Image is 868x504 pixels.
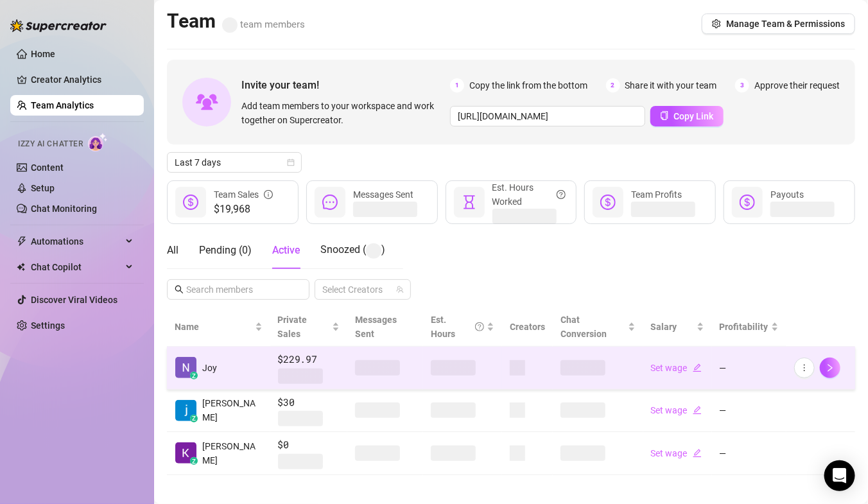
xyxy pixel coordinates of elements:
[712,19,721,28] span: setting
[606,78,620,92] span: 2
[720,322,768,332] span: Profitability
[202,396,263,424] span: [PERSON_NAME]
[31,231,122,252] span: Automations
[502,308,553,347] th: Creators
[278,315,308,339] span: Private Sales
[735,78,749,92] span: 3
[396,286,404,293] span: team
[183,195,198,210] span: dollar-circle
[278,395,340,410] span: $30
[199,243,252,258] div: Pending ( 0 )
[740,195,755,210] span: dollar-circle
[712,347,786,390] td: —
[800,363,809,372] span: more
[31,320,65,331] a: Settings
[278,437,340,453] span: $0
[202,439,263,467] span: [PERSON_NAME]
[462,195,477,210] span: hourglass
[651,322,677,332] span: Salary
[214,202,273,217] span: $19,968
[167,308,270,347] th: Name
[560,315,607,339] span: Chat Conversion
[353,189,413,200] span: Messages Sent
[355,315,397,339] span: Messages Sent
[557,180,566,209] span: question-circle
[660,111,669,120] span: copy
[726,19,845,29] span: Manage Team & Permissions
[186,282,291,297] input: Search members
[693,406,702,415] span: edit
[241,99,445,127] span: Add team members to your workspace and work together on Supercreator.
[450,78,464,92] span: 1
[469,78,587,92] span: Copy the link from the bottom
[17,263,25,272] img: Chat Copilot
[320,243,385,256] span: Snoozed ( )
[431,313,484,341] div: Est. Hours
[651,363,702,373] a: Set wageedit
[31,100,94,110] a: Team Analytics
[625,78,717,92] span: Share it with your team
[651,448,702,458] a: Set wageedit
[650,106,724,126] button: Copy Link
[175,285,184,294] span: search
[31,204,97,214] a: Chat Monitoring
[651,405,702,415] a: Set wageedit
[693,449,702,458] span: edit
[175,320,252,334] span: Name
[190,457,198,465] div: z
[702,13,855,34] button: Manage Team & Permissions
[712,432,786,475] td: —
[674,111,714,121] span: Copy Link
[88,133,108,152] img: AI Chatter
[190,372,198,379] div: z
[17,236,27,247] span: thunderbolt
[175,153,294,172] span: Last 7 days
[272,244,300,256] span: Active
[175,400,196,421] img: jocelyne espino…
[600,195,616,210] span: dollar-circle
[826,363,835,372] span: right
[278,352,340,367] span: $229.97
[222,19,305,30] span: team members
[824,460,855,491] div: Open Intercom Messenger
[190,415,198,422] div: z
[264,187,273,202] span: info-circle
[287,159,295,166] span: calendar
[31,69,134,90] a: Creator Analytics
[31,183,55,193] a: Setup
[322,195,338,210] span: message
[202,361,217,375] span: Joy
[167,243,178,258] div: All
[754,78,840,92] span: Approve their request
[693,363,702,372] span: edit
[712,390,786,433] td: —
[475,313,484,341] span: question-circle
[631,189,682,200] span: Team Profits
[175,442,196,464] img: Kristine Flores
[10,19,107,32] img: logo-BBDzfeDw.svg
[31,257,122,277] span: Chat Copilot
[167,9,305,33] h2: Team
[18,138,83,150] span: Izzy AI Chatter
[241,77,450,93] span: Invite your team!
[214,187,273,202] div: Team Sales
[175,357,196,378] img: Joy
[31,162,64,173] a: Content
[770,189,804,200] span: Payouts
[31,49,55,59] a: Home
[31,295,117,305] a: Discover Viral Videos
[492,180,566,209] div: Est. Hours Worked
